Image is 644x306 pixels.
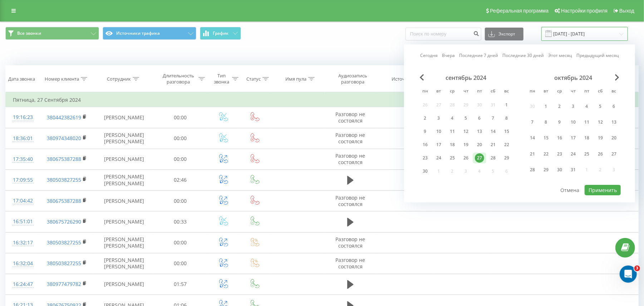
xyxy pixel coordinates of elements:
[609,86,619,97] abbr: воскресенье
[154,191,207,211] td: 00:00
[596,102,605,111] div: 5
[459,113,473,124] div: чт 5 сент. 2024 г.
[500,113,513,124] div: вс 8 сент. 2024 г.
[473,113,486,124] div: пт 6 сент. 2024 г.
[526,115,539,129] div: пн 7 окт. 2024 г.
[47,156,81,162] a: 380675387288
[582,102,591,111] div: 4
[213,31,229,36] span: График
[620,266,637,283] iframe: Intercom live chat
[541,165,551,174] div: 29
[502,153,511,163] div: 29
[539,100,553,113] div: вт 1 окт. 2024 г.
[154,211,207,232] td: 00:33
[418,113,432,124] div: пн 2 сент. 2024 г.
[336,257,365,270] span: Разговор не состоялся
[609,133,619,143] div: 20
[94,274,154,295] td: [PERSON_NAME]
[13,110,32,124] div: 19:16:23
[94,191,154,211] td: [PERSON_NAME]
[582,133,591,143] div: 18
[336,111,365,124] span: Разговор не состоялся
[580,132,594,145] div: пт 18 окт. 2024 г.
[200,27,241,40] button: График
[434,153,443,163] div: 24
[500,153,513,163] div: вс 29 сент. 2024 г.
[459,139,473,150] div: чт 19 сент. 2024 г.
[500,126,513,137] div: вс 15 сент. 2024 г.
[615,74,619,81] span: Next Month
[448,153,457,163] div: 25
[502,114,511,123] div: 8
[421,153,430,163] div: 23
[475,153,484,163] div: 27
[94,107,154,128] td: [PERSON_NAME]
[331,73,374,85] div: Аудиозапись разговора
[107,76,131,82] div: Сотрудник
[154,128,207,149] td: 00:00
[448,127,457,136] div: 11
[154,169,207,190] td: 02:46
[461,140,471,149] div: 19
[539,132,553,145] div: вт 15 окт. 2024 г.
[488,140,498,149] div: 21
[486,153,500,163] div: сб 28 сент. 2024 г.
[566,132,580,145] div: чт 17 окт. 2024 г.
[526,147,539,161] div: пн 21 окт. 2024 г.
[103,27,196,40] button: Источники трафика
[432,126,446,137] div: вт 10 сент. 2024 г.
[502,52,544,59] a: Последние 30 дней
[13,152,32,166] div: 17:35:40
[528,118,537,127] div: 7
[434,114,443,123] div: 3
[154,253,207,274] td: 00:00
[246,76,261,82] div: Статус
[13,132,32,145] div: 18:36:01
[47,260,81,267] a: 380503827255
[569,118,578,127] div: 10
[569,133,578,143] div: 17
[446,126,459,137] div: ср 11 сент. 2024 г.
[432,113,446,124] div: вт 3 сент. 2024 г.
[580,147,594,161] div: пт 25 окт. 2024 г.
[585,185,621,195] button: Применить
[541,118,551,127] div: 8
[619,8,634,14] span: Выход
[420,52,438,59] a: Сегодня
[421,114,430,123] div: 2
[502,100,511,110] div: 1
[94,211,154,232] td: [PERSON_NAME]
[421,167,430,176] div: 30
[474,86,485,97] abbr: пятница
[561,8,608,14] span: Настройки профиля
[594,100,607,113] div: сб 5 окт. 2024 г.
[13,236,32,250] div: 16:32:17
[418,153,432,163] div: пн 23 сент. 2024 г.
[576,52,619,59] a: Предыдущий месяц
[500,139,513,150] div: вс 22 сент. 2024 г.
[154,107,207,128] td: 00:00
[607,115,621,129] div: вс 13 окт. 2024 г.
[13,257,32,271] div: 16:32:04
[473,153,486,163] div: пт 27 сент. 2024 г.
[569,149,578,159] div: 24
[47,239,81,246] a: 380503827255
[634,266,640,271] span: 3
[434,140,443,149] div: 17
[418,166,432,177] div: пн 30 сент. 2024 г.
[566,100,580,113] div: чт 3 окт. 2024 г.
[539,147,553,161] div: вт 22 окт. 2024 г.
[566,115,580,129] div: чт 10 окт. 2024 г.
[418,74,513,81] div: сентябрь 2024
[418,126,432,137] div: пн 9 сент. 2024 г.
[461,127,471,136] div: 12
[94,149,154,169] td: [PERSON_NAME]
[94,128,154,149] td: [PERSON_NAME] [PERSON_NAME]
[488,114,498,123] div: 7
[607,147,621,161] div: вс 27 окт. 2024 г.
[446,139,459,150] div: ср 18 сент. 2024 г.
[475,114,484,123] div: 6
[420,86,431,97] abbr: понедельник
[566,163,580,177] div: чт 31 окт. 2024 г.
[433,86,444,97] abbr: вторник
